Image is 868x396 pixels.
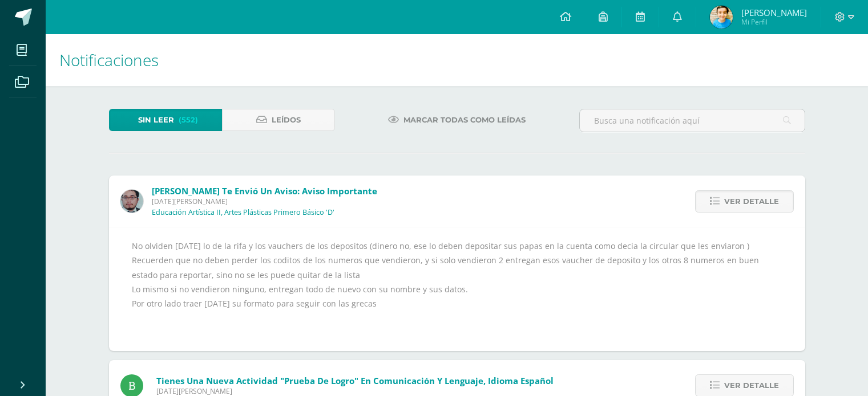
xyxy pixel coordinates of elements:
[132,239,782,339] div: No olviden [DATE] lo de la rifa y los vauchers de los depositos (dinero no, ese lo deben deposita...
[222,109,335,131] a: Leídos
[156,375,554,386] span: Tienes una nueva actividad "Prueba de logro" En Comunicación y Lenguaje, Idioma Español
[179,109,198,130] span: (552)
[741,17,807,27] span: Mi Perfil
[156,386,554,396] span: [DATE][PERSON_NAME]
[710,6,733,28] img: fc3cde63c3231c4bd369f70f5161165b.png
[152,185,377,197] span: [PERSON_NAME] te envió un aviso: Aviso importante
[724,191,779,212] span: Ver detalle
[120,190,143,213] img: 5fac68162d5e1b6fbd390a6ac50e103d.png
[272,109,301,130] span: Leídos
[724,375,779,396] span: Ver detalle
[138,109,174,130] span: Sin leer
[403,109,526,130] span: Marcar todas como leídas
[152,197,377,206] span: [DATE][PERSON_NAME]
[152,208,334,217] p: Educación Artística II, Artes Plásticas Primero Básico 'D'
[741,7,807,18] span: [PERSON_NAME]
[109,109,222,131] a: Sin leer(552)
[59,49,159,71] span: Notificaciones
[580,109,805,132] input: Busca una notificación aquí
[374,109,540,131] a: Marcar todas como leídas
